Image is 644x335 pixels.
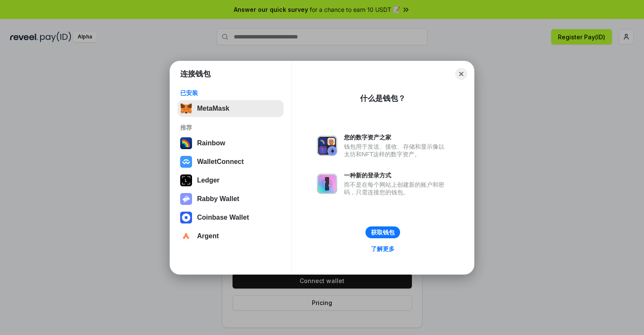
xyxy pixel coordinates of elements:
button: Rabby Wallet [178,191,284,207]
button: 获取钱包 [365,226,400,238]
a: 了解更多 [366,243,400,254]
div: Rabby Wallet [197,195,239,203]
div: WalletConnect [197,158,244,166]
img: svg+xml,%3Csvg%20fill%3D%22none%22%20height%3D%2233%22%20viewBox%3D%220%200%2035%2033%22%20width%... [180,103,192,114]
h1: 连接钱包 [180,69,211,79]
button: Argent [178,228,284,245]
div: 推荐 [180,124,281,131]
img: svg+xml,%3Csvg%20width%3D%2228%22%20height%3D%2228%22%20viewBox%3D%220%200%2028%2028%22%20fill%3D... [180,212,192,223]
img: svg+xml,%3Csvg%20width%3D%22120%22%20height%3D%22120%22%20viewBox%3D%220%200%20120%20120%22%20fil... [180,137,192,149]
div: Ledger [197,177,219,184]
button: WalletConnect [178,153,284,170]
button: Rainbow [178,135,284,152]
div: Argent [197,232,219,240]
img: svg+xml,%3Csvg%20xmlns%3D%22http%3A%2F%2Fwww.w3.org%2F2000%2Fsvg%22%20fill%3D%22none%22%20viewBox... [317,174,337,194]
img: svg+xml,%3Csvg%20width%3D%2228%22%20height%3D%2228%22%20viewBox%3D%220%200%2028%2028%22%20fill%3D... [180,230,192,242]
div: 钱包用于发送、接收、存储和显示像以太坊和NFT这样的数字资产。 [344,143,449,158]
button: Ledger [178,172,284,189]
div: 已安装 [180,89,281,97]
div: MetaMask [197,105,229,112]
img: svg+xml,%3Csvg%20xmlns%3D%22http%3A%2F%2Fwww.w3.org%2F2000%2Fsvg%22%20width%3D%2228%22%20height%3... [180,174,192,186]
div: Rainbow [197,139,225,147]
div: Coinbase Wallet [197,214,249,221]
div: 什么是钱包？ [360,93,406,103]
button: Coinbase Wallet [178,209,284,226]
div: 而不是在每个网站上创建新的账户和密码，只需连接您的钱包。 [344,181,449,196]
div: 获取钱包 [371,229,395,236]
img: svg+xml,%3Csvg%20width%3D%2228%22%20height%3D%2228%22%20viewBox%3D%220%200%2028%2028%22%20fill%3D... [180,156,192,168]
div: 了解更多 [371,245,395,253]
div: 一种新的登录方式 [344,172,449,179]
div: 您的数字资产之家 [344,133,449,141]
button: MetaMask [178,100,284,117]
img: svg+xml,%3Csvg%20xmlns%3D%22http%3A%2F%2Fwww.w3.org%2F2000%2Fsvg%22%20fill%3D%22none%22%20viewBox... [317,136,337,156]
button: Close [455,68,467,80]
img: svg+xml,%3Csvg%20xmlns%3D%22http%3A%2F%2Fwww.w3.org%2F2000%2Fsvg%22%20fill%3D%22none%22%20viewBox... [180,193,192,205]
